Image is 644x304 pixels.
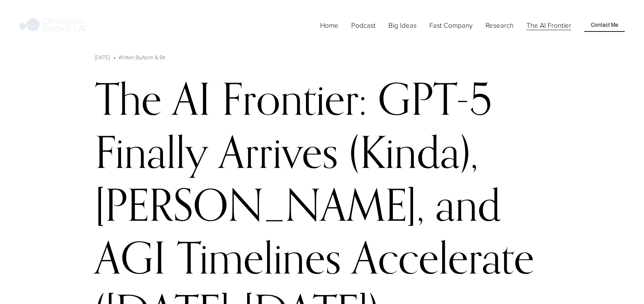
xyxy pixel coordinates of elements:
a: folder dropdown [485,20,514,31]
span: Fast Company [429,20,473,30]
a: Contact Me [584,19,624,31]
a: Home [320,20,338,31]
span: Research [485,20,514,30]
span: Big Ideas [388,20,416,30]
a: folder dropdown [429,20,473,31]
img: Christopher Sanchez | AI [19,17,86,34]
a: folder dropdown [388,20,416,31]
a: Podcast [351,20,376,31]
span: [DATE] [95,53,110,61]
div: Written By [118,53,165,61]
a: The AI Frontier [526,20,571,31]
a: Atom & Bit [142,53,165,61]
